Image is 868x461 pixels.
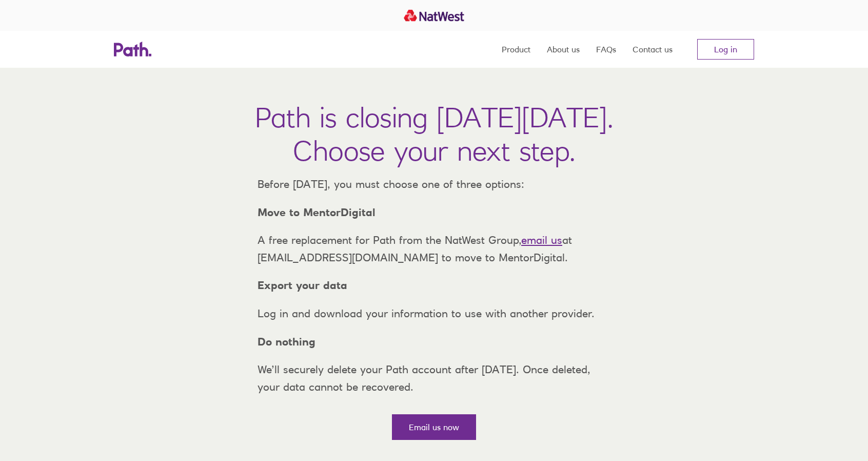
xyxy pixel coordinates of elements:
[258,279,347,292] strong: Export your data
[596,31,616,68] a: FAQs
[258,206,376,219] strong: Move to MentorDigital
[697,39,754,60] a: Log in
[521,234,562,246] a: email us
[249,305,619,322] p: Log in and download your information to use with another provider.
[249,232,619,266] p: A free replacement for Path from the NatWest Group, at [EMAIL_ADDRESS][DOMAIN_NAME] to move to Me...
[392,414,476,440] a: Email us now
[547,31,580,68] a: About us
[502,31,530,68] a: Product
[633,31,673,68] a: Contact us
[258,335,315,348] strong: Do nothing
[255,101,614,167] h1: Path is closing [DATE][DATE]. Choose your next step.
[249,176,619,193] p: Before [DATE], you must choose one of three options:
[249,361,619,395] p: We’ll securely delete your Path account after [DATE]. Once deleted, your data cannot be recovered.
